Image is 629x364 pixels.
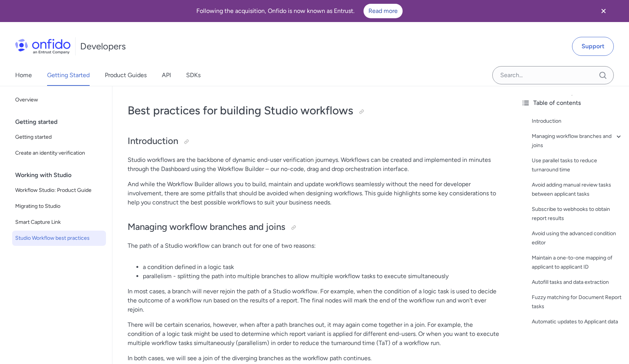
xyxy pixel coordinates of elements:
span: Overview [15,95,103,104]
p: The path of a Studio workflow can branch out for one of two reasons: [128,241,500,250]
span: Getting started [15,133,103,142]
span: Studio Workflow best practices [15,234,103,243]
a: Home [15,65,32,86]
p: And while the Workflow Builder allows you to build, maintain and update workflows seamlessly with... [128,180,500,207]
a: API [162,65,171,86]
span: Create an identity verification [15,149,103,158]
div: Table of contents [521,98,623,108]
a: Managing workflow branches and joins [532,132,623,150]
span: Smart Capture Link [15,218,103,227]
a: Subscribe to webhooks to obtain report results [532,205,623,223]
a: Product Guides [105,65,147,86]
span: Migrating to Studio [15,202,103,211]
a: Migrating to Studio [12,199,106,214]
h1: Developers [80,40,126,52]
p: In most cases, a branch will never rejoin the path of a Studio workflow. For example, when the co... [128,287,500,314]
svg: Close banner [599,6,608,16]
a: Fuzzy matching for Document Report tasks [532,293,623,311]
a: Introduction [532,117,623,126]
div: Working with Studio [15,168,109,183]
a: Getting Started [47,65,90,86]
p: There will be certain scenarios, however, when after a path branches out, it may again come toget... [128,320,500,348]
li: parallelism - splitting the path into multiple branches to allow multiple workflow tasks to execu... [143,272,500,281]
a: Avoid adding manual review tasks between applicant tasks [532,180,623,199]
div: Getting started [15,114,109,130]
a: Workflow Studio: Product Guide [12,183,106,198]
a: Automatic updates to Applicant data [532,317,623,326]
a: Studio Workflow best practices [12,231,106,246]
img: Onfido Logo [15,39,71,54]
a: Use parallel tasks to reduce turnaround time [532,156,623,174]
a: Getting started [12,130,106,145]
a: Smart Capture Link [12,215,106,230]
p: Studio workflows are the backbone of dynamic end-user verification journeys. Workflows can be cre... [128,155,500,174]
a: Avoid using the advanced condition editor [532,229,623,247]
h2: Managing workflow branches and joins [128,221,500,234]
h1: Best practices for building Studio workflows [128,103,500,118]
div: Following the acquisition, Onfido is now known as Entrust. [9,4,589,18]
li: a condition defined in a logic task [143,263,500,272]
a: SDKs [186,65,201,86]
a: Maintain a one-to-one mapping of applicant to applicant ID [532,253,623,272]
a: Create an identity verification [12,146,106,161]
input: Onfido search input field [492,66,614,84]
h2: Introduction [128,135,500,148]
button: Close banner [589,2,618,21]
p: In both cases, we will see a join of the diverging branches as the workflow path continues. [128,354,500,363]
a: Overview [12,92,106,108]
a: Support [572,37,614,56]
a: Read more [363,4,403,18]
a: Autofill tasks and data extraction [532,278,623,287]
span: Workflow Studio: Product Guide [15,186,103,195]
